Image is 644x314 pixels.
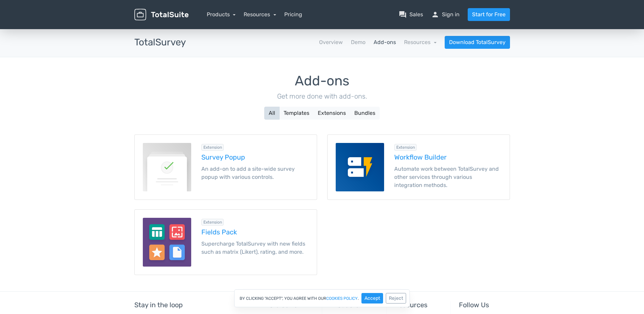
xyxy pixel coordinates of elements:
div: Extension [201,219,224,226]
p: Supercharge TotalSurvey with new fields such as matrix (Likert), rating, and more. [201,240,309,256]
a: cookies policy [326,296,358,300]
h5: Survey Popup extension for TotalSurvey [201,153,309,161]
img: Fields Pack for TotalSurvey [143,218,191,266]
a: Products [207,11,236,18]
div: Extension [394,144,417,151]
h5: Fields Pack extension for TotalSurvey [201,228,309,236]
a: Resources [404,39,437,45]
a: Resources [244,11,276,18]
img: TotalSuite for WordPress [134,9,188,21]
button: All [264,107,280,120]
a: Fields Pack for TotalSurvey Extension Fields Pack Supercharge TotalSurvey with new fields such as... [134,209,317,275]
a: Overview [319,38,343,46]
a: Add-ons [374,38,396,46]
a: question_answerSales [399,11,423,19]
button: Accept [361,293,383,303]
span: question_answer [399,11,407,19]
h5: Follow Us [459,301,510,309]
a: Survey Popup for TotalSurvey Extension Survey Popup An add-on to add a site-wide survey popup wit... [134,134,317,200]
h5: Workflow Builder extension for TotalSurvey [394,153,502,161]
h5: Products [330,301,381,309]
a: Workflow Builder for TotalSurvey Extension Workflow Builder Automate work between TotalSurvey and... [327,134,510,200]
p: Get more done with add-ons. [134,91,510,101]
h5: TotalSuite [266,301,317,309]
p: An add-on to add a site-wide survey popup with various controls. [201,165,309,181]
img: Survey Popup for TotalSurvey [143,143,191,191]
a: Pricing [284,11,302,19]
img: Workflow Builder for TotalSurvey [336,143,384,191]
div: Extension [201,144,224,151]
button: Bundles [350,107,380,120]
button: Reject [386,293,406,303]
a: Start for Free [468,8,510,21]
span: person [431,11,439,19]
button: Extensions [313,107,350,120]
p: Automate work between TotalSurvey and other services through various integration methods. [394,165,502,189]
a: Demo [351,38,365,46]
a: Download TotalSurvey [445,36,510,49]
h3: TotalSurvey [134,37,186,48]
h5: Resources [395,301,445,309]
h5: Stay in the loop [134,301,250,309]
button: Templates [279,107,314,120]
h1: Add-ons [134,74,510,88]
a: personSign in [431,11,460,19]
div: By clicking "Accept", you agree with our . [234,289,410,307]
